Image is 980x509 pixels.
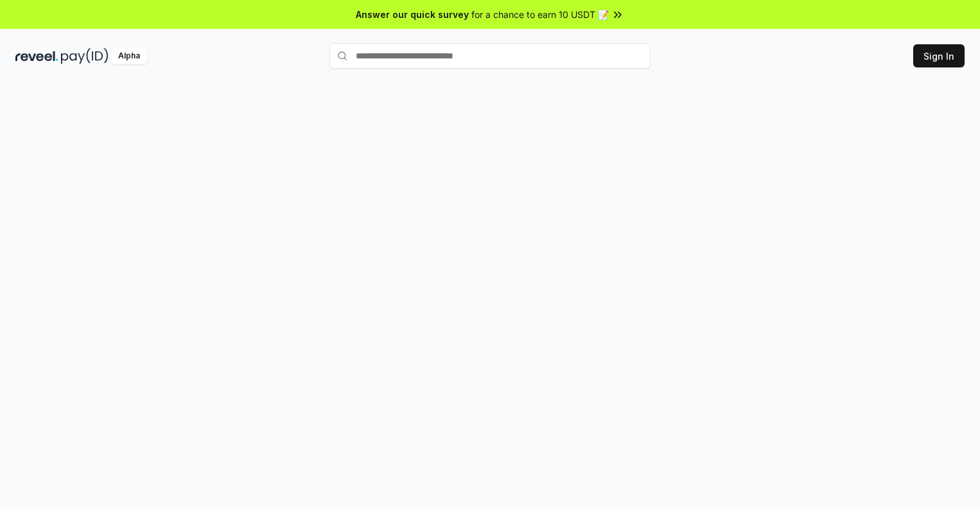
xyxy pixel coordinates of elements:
[471,8,609,21] span: for a chance to earn 10 USDT 📝
[111,48,147,64] div: Alpha
[913,44,965,67] button: Sign In
[61,48,109,64] img: pay_id
[356,8,469,21] span: Answer our quick survey
[15,48,58,64] img: reveel_dark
